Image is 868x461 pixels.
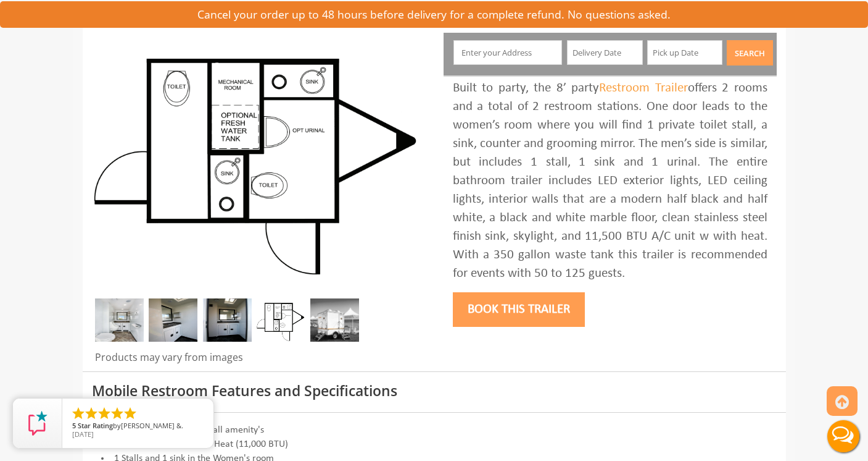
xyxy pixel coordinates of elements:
img: A mini restroom trailer with two separate stations and separate doors for males and females [310,298,359,342]
span: Star Rating [78,421,113,430]
li: Central Air Condistion & Heat (11,000 BTU) [92,438,777,452]
span: 5 [72,421,76,430]
span: by [72,422,204,431]
button: Live Chat [819,412,868,461]
input: Delivery Date [567,40,643,65]
button: Search [727,40,773,66]
li: 2 Station Restroom with all amenity's [92,423,777,438]
li:  [84,406,99,421]
h3: Mobile Restroom Features and Specifications [92,383,777,399]
div: Built to party, the 8’ party offers 2 rooms and a total of 2 restroom stations. One door leads to... [453,79,767,283]
input: Pick up Date [647,40,723,65]
img: A mini restroom trailer with two separate stations and separate doors for males and females [92,33,425,280]
div: Products may vary from images [92,350,425,371]
input: Enter your Address [453,40,562,65]
span: [PERSON_NAME] &. [121,421,183,430]
li:  [71,406,86,421]
img: Floor Plan of 2 station Mini restroom with sink and toilet [257,298,305,342]
li:  [123,406,138,421]
img: DSC_0016_email [149,298,197,342]
li:  [97,406,112,421]
a: Restroom Trailer [599,82,688,95]
img: DSC_0004_email [203,298,252,342]
img: Review Rating [25,411,50,436]
li:  [110,406,125,421]
img: Inside of complete restroom with a stall, a urinal, tissue holders, cabinets and mirror [95,298,144,342]
span: [DATE] [72,429,94,439]
button: Book this trailer [453,292,585,327]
